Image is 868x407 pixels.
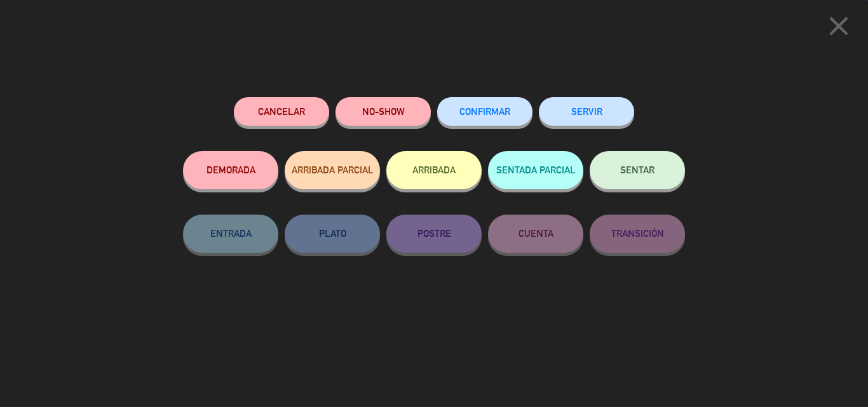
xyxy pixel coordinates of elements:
[819,10,858,47] button: close
[590,215,685,253] button: TRANSICIÓN
[620,164,654,175] span: SENTAR
[823,10,855,42] i: close
[488,215,583,253] button: CUENTA
[459,106,510,117] span: CONFIRMAR
[539,97,634,126] button: SERVIR
[285,151,380,189] button: ARRIBADA PARCIAL
[386,151,482,189] button: ARRIBADA
[437,97,532,126] button: CONFIRMAR
[488,151,583,189] button: SENTADA PARCIAL
[292,164,374,175] span: ARRIBADA PARCIAL
[234,97,329,126] button: Cancelar
[336,97,431,126] button: NO-SHOW
[183,215,278,253] button: ENTRADA
[590,151,685,189] button: SENTAR
[183,151,278,189] button: DEMORADA
[285,215,380,253] button: PLATO
[386,215,482,253] button: POSTRE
